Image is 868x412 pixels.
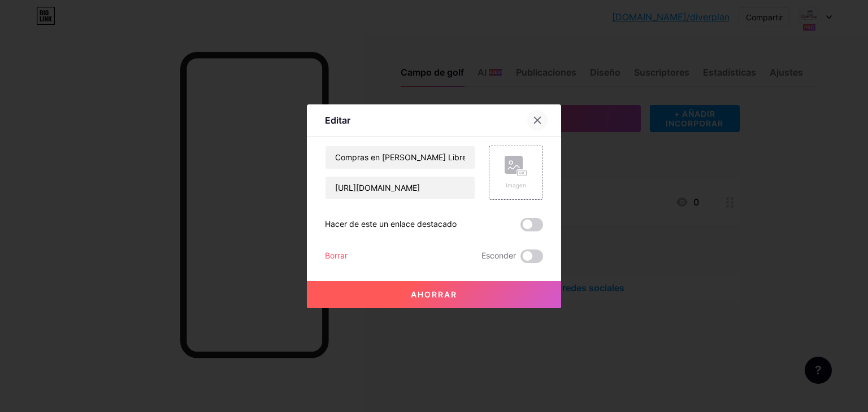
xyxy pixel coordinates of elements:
[325,146,475,169] input: Título
[325,219,457,229] font: Hacer de este un enlace destacado
[307,281,561,308] button: Ahorrar
[325,115,350,126] font: Editar
[325,177,475,199] input: URL
[325,251,348,260] font: Borrar
[481,251,516,260] font: Esconder
[411,290,457,299] font: Ahorrar
[506,182,526,189] font: Imagen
